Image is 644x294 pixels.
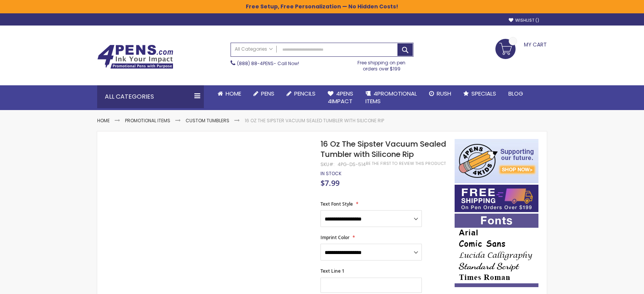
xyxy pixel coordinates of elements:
img: Free shipping on orders over $199 [455,185,538,212]
div: 4PG-DS-514 [338,161,366,168]
a: Home [97,117,110,124]
a: (888) 88-4PENS [237,60,274,67]
div: All Categories [97,85,204,108]
span: 16 Oz The Sipster Vacuum Sealed Tumbler with Silicone Rip [320,139,446,160]
strong: SKU [320,161,335,168]
a: Be the first to review this product [366,161,446,166]
a: Custom Tumblers [186,117,229,124]
a: Wishlist [509,18,539,23]
a: Promotional Items [125,117,170,124]
span: Blog [508,89,523,97]
span: Home [226,89,241,97]
a: Blog [502,85,529,102]
span: Pens [261,89,274,97]
a: Pencils [280,85,322,102]
li: 16 Oz The Sipster Vacuum Sealed Tumbler with Silicone Rip [245,118,384,124]
div: Availability [320,171,341,177]
img: 4Pens Custom Pens and Promotional Products [97,45,173,69]
span: 4Pens 4impact [328,89,353,105]
a: Specials [457,85,502,102]
span: Text Line 1 [320,268,344,274]
span: Text Font Style [320,201,353,207]
div: Free shipping on pen orders over $199 [350,57,414,72]
a: Home [211,85,247,102]
a: Pens [247,85,280,102]
span: Imprint Color [320,234,349,241]
img: 4pens 4 kids [455,139,538,183]
span: 4PROMOTIONAL ITEMS [365,89,417,105]
span: $7.99 [320,178,340,188]
a: Rush [423,85,457,102]
a: 4Pens4impact [322,85,359,110]
span: Specials [471,89,496,97]
a: All Categories [231,43,277,56]
span: In stock [320,170,341,177]
span: Pencils [294,89,316,97]
span: - Call Now! [237,60,299,67]
img: font-personalization-examples [455,214,538,287]
span: All Categories [235,46,273,52]
span: Rush [437,89,451,97]
a: 4PROMOTIONALITEMS [359,85,423,110]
